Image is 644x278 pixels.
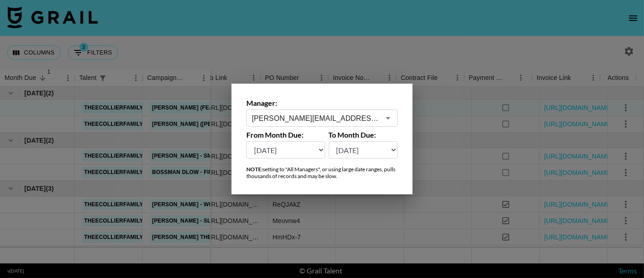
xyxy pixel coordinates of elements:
label: Manager: [246,99,398,108]
strong: NOTE: [246,166,263,173]
label: From Month Due: [246,130,325,139]
label: To Month Due: [329,130,398,139]
div: setting to "All Managers", or using large date ranges, pulls thousands of records and may be slow. [246,166,398,179]
button: Open [382,112,394,124]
